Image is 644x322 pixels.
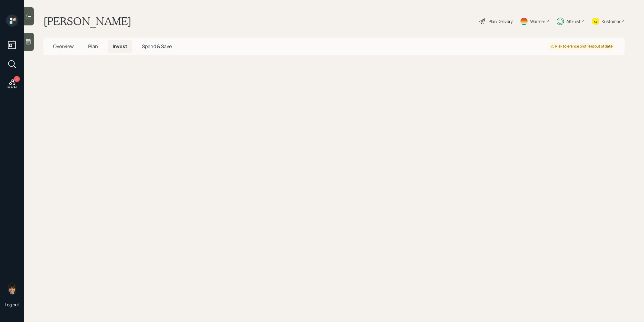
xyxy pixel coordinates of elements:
[530,18,545,25] div: Warmer
[566,18,581,25] div: Altruist
[14,76,20,82] div: 7
[88,43,98,50] span: Plan
[6,282,18,294] img: treva-nostdahl-headshot.png
[43,15,131,28] h1: [PERSON_NAME]
[53,43,74,50] span: Overview
[489,18,513,25] div: Plan Delivery
[142,43,172,50] span: Spend & Save
[602,18,620,25] div: Kustomer
[113,43,127,50] span: Invest
[550,44,613,49] div: Risk tolerance profile is out of date
[5,302,19,307] div: Log out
